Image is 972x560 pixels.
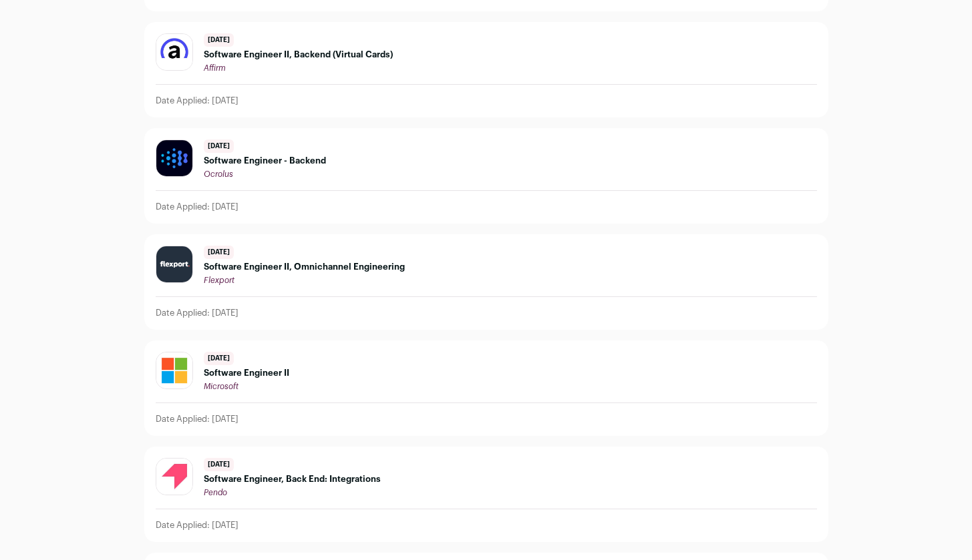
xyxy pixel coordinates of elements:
[204,458,234,471] span: [DATE]
[156,520,238,531] p: Date Applied: [DATE]
[145,23,828,117] a: [DATE] Software Engineer II, Backend (Virtual Cards) Affirm Date Applied: [DATE]
[204,262,405,272] span: Software Engineer II, Omnichannel Engineering
[145,447,828,541] a: [DATE] Software Engineer, Back End: Integrations Pendo Date Applied: [DATE]
[204,49,393,60] span: Software Engineer II, Backend (Virtual Cards)
[145,129,828,223] a: [DATE] Software Engineer - Backend Ocrolus Date Applied: [DATE]
[156,352,192,388] img: c786a7b10b07920eb52778d94b98952337776963b9c08eb22d98bc7b89d269e4.jpg
[156,246,192,282] img: d4b1c07e6d70d7b268fc90d3e3afeab6ceafb70c34736919691727a7e3898de7.png
[156,140,192,176] img: 0d7b8d9a3b577bd6c2caada355c5447f3f819241826a91b1594fa99c421327aa.jpg
[204,352,234,365] span: [DATE]
[156,414,238,425] p: Date Applied: [DATE]
[204,246,234,259] span: [DATE]
[204,156,326,166] span: Software Engineer - Backend
[204,276,234,284] span: Flexport
[204,368,289,378] span: Software Engineer II
[204,64,226,72] span: Affirm
[145,235,828,329] a: [DATE] Software Engineer II, Omnichannel Engineering Flexport Date Applied: [DATE]
[204,170,233,178] span: Ocrolus
[204,139,234,153] span: [DATE]
[156,202,238,212] p: Date Applied: [DATE]
[156,308,238,318] p: Date Applied: [DATE]
[204,474,381,485] span: Software Engineer, Back End: Integrations
[204,33,234,47] span: [DATE]
[156,459,192,495] img: 26f3a6f564484abb275dca0d922be8b56004d1dfc18e0b569701a13bb9ef5fbb.jpg
[145,341,828,435] a: [DATE] Software Engineer II Microsoft Date Applied: [DATE]
[156,95,238,106] p: Date Applied: [DATE]
[204,489,227,497] span: Pendo
[204,382,238,390] span: Microsoft
[156,34,192,70] img: b8aebdd1f910e78187220eb90cc21d50074b3a99d53b240b52f0c4a299e1e609.jpg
